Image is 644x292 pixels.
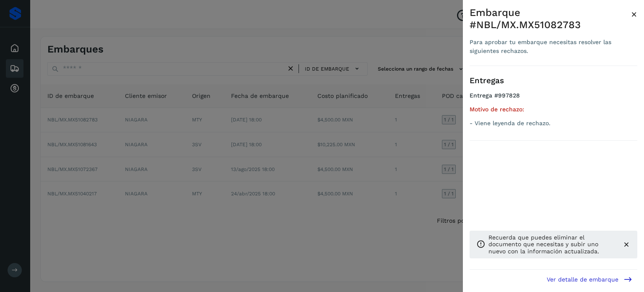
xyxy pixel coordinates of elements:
div: Para aprobar tu embarque necesitas resolver las siguientes rechazos. [470,38,631,55]
h5: Motivo de rechazo: [470,106,637,113]
button: Ver detalle de embarque [542,270,637,289]
span: Ver detalle de embarque [547,276,618,282]
button: Close [631,7,637,22]
p: - Viene leyenda de rechazo. [470,120,637,127]
h4: Entrega #997828 [470,92,637,106]
p: Recuerda que puedes eliminar el documento que necesitas y subir uno nuevo con la información actu... [488,234,615,255]
span: × [631,8,637,20]
h3: Entregas [470,76,637,86]
div: Embarque #NBL/MX.MX51082783 [470,7,631,31]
